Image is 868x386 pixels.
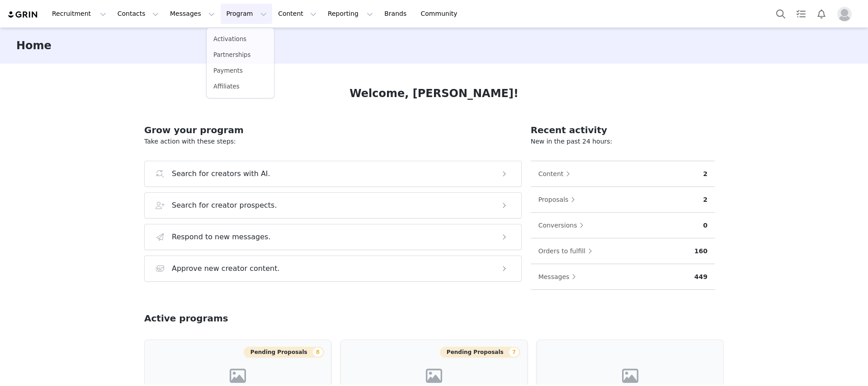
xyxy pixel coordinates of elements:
[213,66,243,75] p: Payments
[213,82,240,91] p: Affiliates
[531,137,715,146] p: New in the past 24 hours:
[213,51,250,60] p: Partnerships
[144,256,522,282] button: Approve new creator content.
[538,218,589,233] button: Conversions
[832,7,861,21] button: Profile
[172,263,280,274] h3: Approve new creator content.
[703,169,708,179] p: 2
[349,85,519,102] h1: Welcome, [PERSON_NAME]!
[811,4,831,24] button: Notifications
[221,4,272,24] button: Program
[144,137,522,146] p: Take action with these steps:
[165,4,220,24] button: Messages
[172,168,270,179] h3: Search for creators with AI.
[144,312,228,325] h2: Active programs
[144,161,522,187] button: Search for creators with AI.
[531,123,715,137] h2: Recent activity
[538,270,581,284] button: Messages
[112,4,164,24] button: Contacts
[144,192,522,219] button: Search for creator prospects.
[415,4,467,24] a: Community
[703,221,708,230] p: 0
[172,232,271,242] h3: Respond to new messages.
[703,195,708,205] p: 2
[538,244,597,258] button: Orders to fulfill
[322,4,378,24] button: Reporting
[771,4,791,24] button: Search
[172,200,277,211] h3: Search for creator prospects.
[244,347,324,358] button: Pending Proposals8
[694,272,708,282] p: 449
[440,347,520,358] button: Pending Proposals7
[7,10,39,19] img: grin logo
[538,167,575,181] button: Content
[273,4,322,24] button: Content
[16,37,52,54] h3: Home
[538,192,580,207] button: Proposals
[47,4,112,24] button: Recruitment
[694,246,708,256] p: 160
[213,35,246,44] p: Activations
[379,4,415,24] a: Brands
[791,4,811,24] a: Tasks
[144,123,522,137] h2: Grow your program
[144,224,522,250] button: Respond to new messages.
[837,7,852,21] img: placeholder-profile.jpg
